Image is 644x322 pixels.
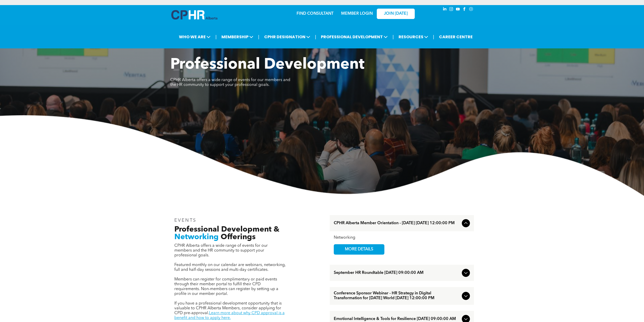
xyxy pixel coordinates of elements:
[334,235,470,240] div: Networking
[334,291,460,301] span: Conference Sponsor Webinar - HR Strategy in Digital Transformation for [DATE] World [DATE] 12:00:...
[297,12,334,16] a: FIND CONSULTANT
[174,233,219,241] span: Networking
[339,244,379,254] span: MORE DETAILS
[438,32,474,42] a: CAREER CENTRE
[174,301,282,315] span: If you have a professional development opportunity that is valuable to CPHR Alberta Members, cons...
[174,277,278,296] span: Members can register for complimentary or paid events through their member portal to fulfill thei...
[449,6,454,13] a: instagram
[315,32,316,42] li: |
[171,10,217,20] img: A blue and white logo for cp alberta
[341,12,373,16] a: MEMBER LOGIN
[455,6,461,13] a: youtube
[258,32,259,42] li: |
[174,311,285,320] a: Learn more about why CPD approval is a benefit and how to apply here.
[170,57,364,72] span: Professional Development
[319,32,389,42] span: PROFESSIONAL DEVELOPMENT
[334,244,384,255] a: MORE DETAILS
[334,317,460,321] span: Emotional Intelligence & Tools for Resilience [DATE] 09:00:00 AM
[392,32,394,42] li: |
[174,226,279,233] span: Professional Development &
[468,6,474,13] a: Social network
[334,221,460,226] span: CPHR Alberta Member Orientation - [DATE] [DATE] 12:00:00 PM
[174,218,197,223] span: EVENTS
[220,32,255,42] span: MEMBERSHIP
[442,6,448,13] a: linkedin
[221,233,256,241] span: Offerings
[177,32,212,42] span: WHO WE ARE
[384,11,408,16] span: JOIN [DATE]
[215,32,217,42] li: |
[377,9,415,19] a: JOIN [DATE]
[462,6,467,13] a: facebook
[263,32,312,42] span: CPHR DESIGNATION
[433,32,434,42] li: |
[170,78,290,87] span: CPHR Alberta offers a wide range of events for our members and the HR community to support your p...
[174,244,268,257] span: CPHR Alberta offers a wide range of events for our members and the HR community to support your p...
[397,32,430,42] span: RESOURCES
[174,263,286,272] span: Featured monthly on our calendar are webinars, networking, full and half-day sessions and multi-d...
[334,271,460,275] span: September HR Roundtable [DATE] 09:00:00 AM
